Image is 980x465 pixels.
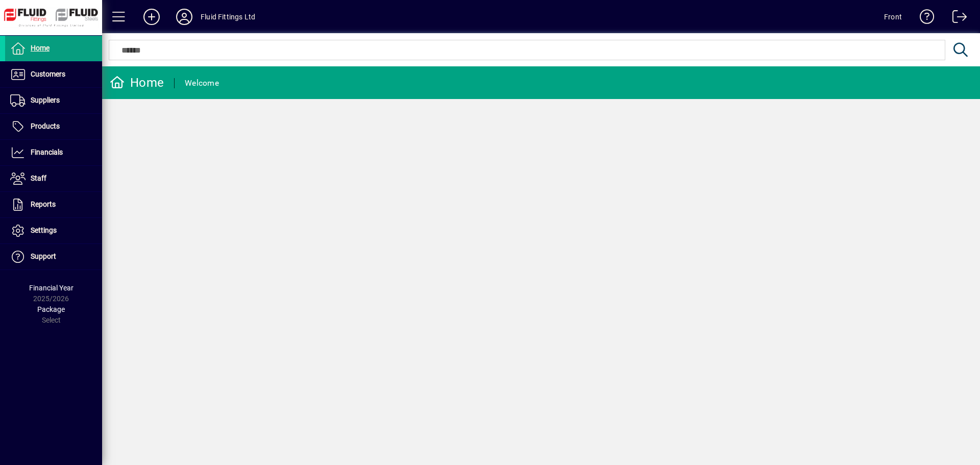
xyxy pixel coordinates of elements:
div: Welcome [185,75,219,91]
div: Front [884,9,902,25]
a: Support [5,244,102,270]
span: Products [31,122,60,130]
a: Financials [5,140,102,165]
a: Knowledge Base [912,2,935,35]
a: Logout [945,2,967,35]
span: Reports [31,200,56,208]
span: Support [31,252,56,260]
a: Reports [5,192,102,217]
a: Suppliers [5,88,102,113]
div: Fluid Fittings Ltd [201,9,255,25]
a: Staff [5,166,102,191]
span: Suppliers [31,96,60,104]
a: Products [5,114,102,139]
span: Customers [31,70,65,78]
a: Settings [5,218,102,243]
a: Customers [5,62,102,87]
div: Home [110,75,164,91]
button: Profile [168,8,201,26]
span: Financials [31,148,63,156]
button: Add [135,8,168,26]
span: Home [31,44,50,52]
span: Settings [31,226,57,234]
span: Package [37,305,65,313]
span: Financial Year [29,284,73,292]
span: Staff [31,174,46,182]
